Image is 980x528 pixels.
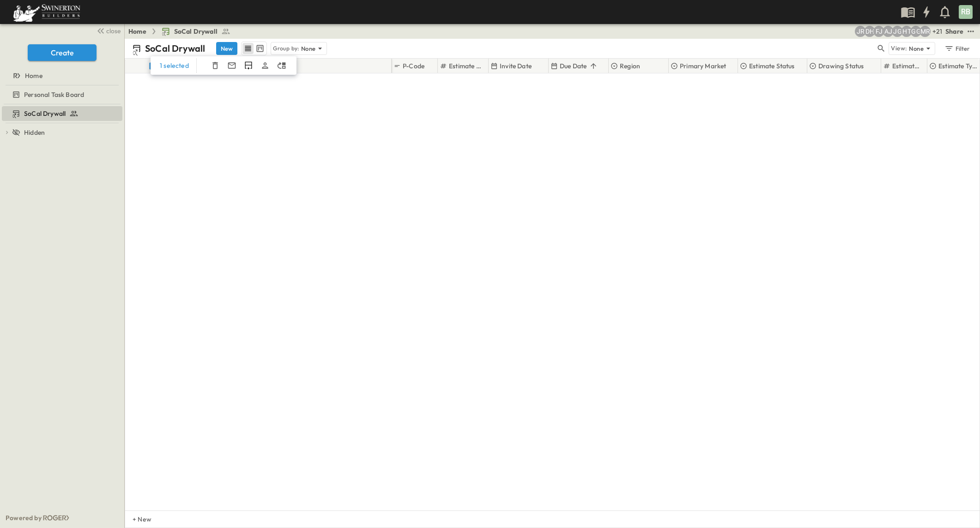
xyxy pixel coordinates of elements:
[892,26,903,37] div: Jorge Garcia (jorgarcia@swinerton.com)
[941,42,973,55] button: Filter
[106,26,121,36] span: close
[958,4,974,20] button: RB
[161,27,230,36] a: SoCal Drywall
[855,26,866,37] div: Joshua Russell (joshua.russell@swinerton.com)
[24,90,84,99] span: Personal Task Board
[276,60,287,71] button: Move To
[241,42,267,55] div: table view
[133,515,138,524] p: + New
[243,60,254,71] button: Duplicate Row(s)
[500,61,532,71] p: Invite Date
[620,61,640,71] p: Region
[910,26,921,37] div: Gerrad Gerber (gerrad.gerber@swinerton.com)
[273,44,299,53] p: Group by:
[160,61,189,70] p: 1 selected
[216,42,237,55] button: New
[891,43,907,54] p: View:
[892,61,922,71] p: Estimate Round
[301,44,316,53] p: None
[174,27,218,36] span: SoCal Drywall
[873,26,884,37] div: Francisco J. Sanchez (frsanchez@swinerton.com)
[93,24,122,37] button: close
[25,71,42,80] span: Home
[920,26,931,37] div: Meghana Raj (meghana.raj@swinerton.com)
[901,26,912,37] div: Haaris Tahmas (haaris.tahmas@swinerton.com)
[11,2,82,22] img: 6c363589ada0b36f064d841b69d3a419a338230e66bb0a533688fa5cc3e9e735.png
[260,60,271,71] button: Assign Owner
[932,27,942,36] p: + 21
[588,61,599,71] button: Sort
[242,43,254,54] button: row view
[944,43,970,54] div: Filter
[883,26,894,37] div: Anthony Jimenez (anthony.jimenez@swinerton.com)
[2,69,121,82] a: Home
[938,61,978,71] p: Estimate Type
[680,61,726,71] p: Primary Market
[909,44,924,53] p: None
[145,42,205,55] p: SoCal Drywall
[449,61,484,71] p: Estimate Number
[128,27,236,36] nav: breadcrumbs
[2,88,121,101] a: Personal Task Board
[560,61,587,71] p: Due Date
[2,87,122,102] div: Personal Task Boardtest
[254,43,266,54] button: kanban view
[28,44,97,61] button: Create
[24,128,45,137] span: Hidden
[965,26,976,37] button: test
[128,27,146,36] a: Home
[749,61,795,71] p: Estimate Status
[2,106,122,121] div: SoCal Drywalltest
[24,109,66,118] span: SoCal Drywall
[403,61,424,71] p: P-Code
[959,5,973,19] div: RB
[945,27,963,36] div: Share
[818,61,864,71] p: Drawing Status
[2,107,121,120] a: SoCal Drywall
[864,26,875,37] div: Daryll Hayward (daryll.hayward@swinerton.com)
